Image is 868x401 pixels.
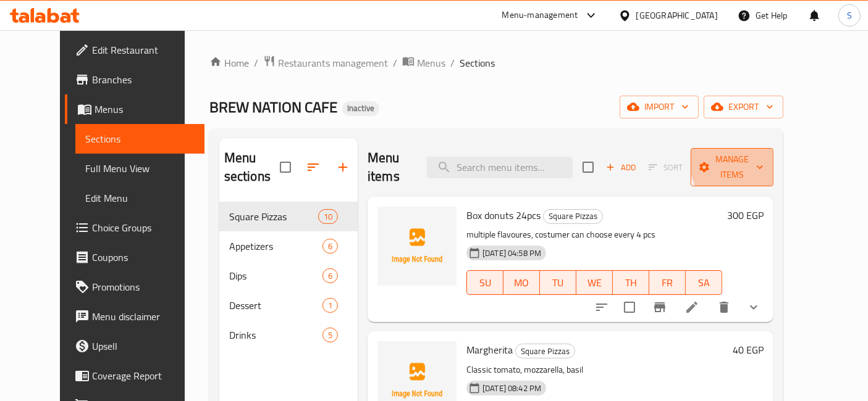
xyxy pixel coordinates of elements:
span: Dessert [229,298,322,313]
span: Edit Menu [85,191,195,205]
div: Dessert1 [219,291,358,320]
div: Square Pizzas10 [219,202,358,231]
a: Home [209,56,249,70]
button: SU [466,270,504,295]
div: items [322,298,338,313]
a: Sections [75,124,205,154]
span: [DATE] 04:58 PM [478,247,546,259]
span: Menus [95,102,195,117]
a: Coverage Report [65,361,205,391]
a: Restaurants management [263,55,388,71]
span: TH [618,274,644,292]
span: FR [654,274,681,292]
span: Sort sections [298,152,328,182]
span: SA [691,274,717,292]
a: Branches [65,65,205,94]
span: MO [508,274,535,292]
span: Square Pizzas [516,344,575,358]
span: Full Menu View [85,161,195,176]
span: Edit Restaurant [92,43,195,57]
span: Dips [229,268,322,283]
button: Branch-specific-item [645,292,675,322]
button: TU [540,270,576,295]
a: Upsell [65,331,205,361]
div: Appetizers6 [219,231,358,261]
span: 10 [319,211,337,223]
span: 5 [323,329,337,341]
div: Square Pizzas [515,344,575,358]
button: TH [613,270,649,295]
h2: Menu sections [224,149,280,186]
li: / [393,56,397,70]
span: SU [472,274,499,292]
button: SA [686,270,722,295]
span: Select section first [641,158,691,177]
span: [DATE] 08:42 PM [478,382,546,394]
div: Square Pizzas [543,209,603,224]
span: Choice Groups [92,220,195,235]
span: Coverage Report [92,368,195,383]
button: MO [504,270,540,295]
button: sort-choices [587,292,617,322]
span: Inactive [342,103,379,114]
span: Drinks [229,328,322,342]
span: Appetizers [229,239,322,254]
button: Add section [328,152,358,182]
button: export [704,96,783,118]
span: Select to update [617,294,643,320]
span: Coupons [92,250,195,265]
div: items [322,239,338,254]
span: export [714,99,773,115]
span: Menu disclaimer [92,309,195,324]
span: Square Pizzas [544,209,602,223]
div: Inactive [342,101,379,116]
a: Promotions [65,272,205,302]
h2: Menu items [368,149,412,186]
div: Dips6 [219,261,358,291]
span: Branches [92,72,195,87]
p: Classic tomato, mozzarella, basil [466,362,728,378]
button: show more [739,292,769,322]
li: / [254,56,258,70]
span: Manage items [701,152,764,183]
span: Box donuts 24pcs [466,206,541,225]
a: Menus [65,94,205,124]
button: FR [649,270,686,295]
div: items [318,209,338,224]
a: Edit menu item [685,300,699,315]
a: Menus [402,55,445,71]
span: Upsell [92,339,195,353]
a: Menu disclaimer [65,302,205,331]
nav: Menu sections [219,197,358,355]
div: Menu-management [502,8,578,23]
h6: 300 EGP [727,207,764,224]
li: / [450,56,455,70]
img: Box donuts 24pcs [377,207,457,286]
span: BREW NATION CAFE [209,93,337,121]
a: Full Menu View [75,154,205,183]
div: Drinks5 [219,320,358,350]
span: TU [545,274,571,292]
a: Choice Groups [65,213,205,242]
span: S [847,9,852,22]
nav: breadcrumb [209,55,783,71]
a: Edit Menu [75,183,205,213]
span: Sections [85,131,195,146]
span: WE [581,274,608,292]
span: Margherita [466,341,513,359]
span: Restaurants management [278,56,388,70]
span: Add item [601,158,641,177]
a: Coupons [65,242,205,272]
button: delete [709,292,739,322]
div: items [322,328,338,342]
input: search [427,157,573,178]
div: items [322,268,338,283]
h6: 40 EGP [733,341,764,358]
button: Add [601,158,641,177]
span: Select all sections [272,154,298,180]
span: Sections [460,56,495,70]
span: 6 [323,270,337,282]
